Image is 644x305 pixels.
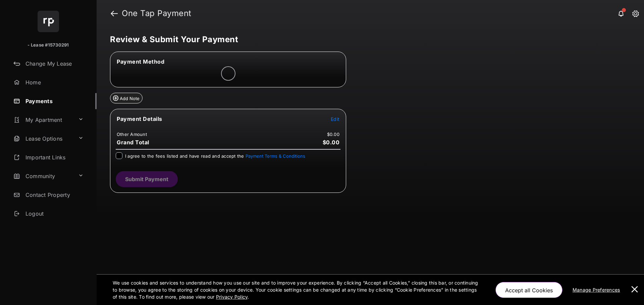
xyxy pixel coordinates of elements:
a: Lease Options [11,131,75,147]
span: Payment Details [117,116,162,122]
a: Important Links [11,149,86,165]
u: Privacy Policy [216,294,248,300]
a: Community [11,168,75,184]
strong: One Tap Payment [122,9,192,17]
p: We use cookies and services to understand how you use our site and to improve your experience. By... [113,279,481,300]
a: Payments [11,93,97,109]
p: - Lease #15730291 [28,42,69,49]
span: Payment Method [117,58,164,65]
button: Submit Payment [116,171,178,187]
span: Grand Total [117,139,149,146]
a: My Apartment [11,112,75,128]
button: I agree to the fees listed and have read and accept the [246,153,305,159]
a: Home [11,74,97,90]
td: $0.00 [327,131,340,137]
span: $0.00 [323,139,340,146]
a: Change My Lease [11,56,97,72]
a: Contact Property [11,187,97,203]
td: Other Amount [116,131,147,137]
button: Accept all Cookies [495,282,562,298]
a: Logout [11,206,97,222]
span: Edit [331,116,339,122]
h5: Review & Submit Your Payment [110,35,625,44]
span: I agree to the fees listed and have read and accept the [125,153,305,159]
u: Manage Preferences [573,287,623,293]
img: svg+xml;base64,PHN2ZyB4bWxucz0iaHR0cDovL3d3dy53My5vcmcvMjAwMC9zdmciIHdpZHRoPSI2NCIgaGVpZ2h0PSI2NC... [38,11,59,32]
button: Add Note [110,93,143,103]
button: Edit [331,116,339,122]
